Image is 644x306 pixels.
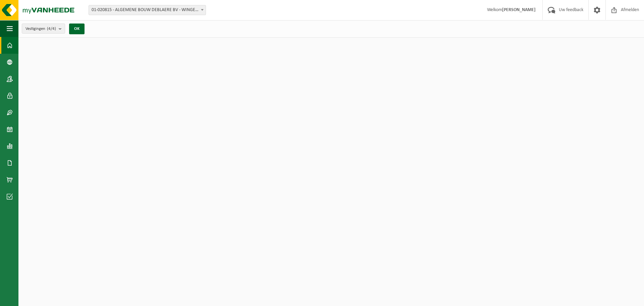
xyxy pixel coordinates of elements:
button: OK [69,24,85,34]
strong: [PERSON_NAME] [502,7,536,12]
span: Vestigingen [25,24,56,34]
span: 01-020815 - ALGEMENE BOUW DEBLAERE BV - WINGENE [89,5,206,15]
button: Vestigingen(4/4) [22,24,65,34]
span: 01-020815 - ALGEMENE BOUW DEBLAERE BV - WINGENE [89,5,206,15]
count: (4/4) [47,27,56,31]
